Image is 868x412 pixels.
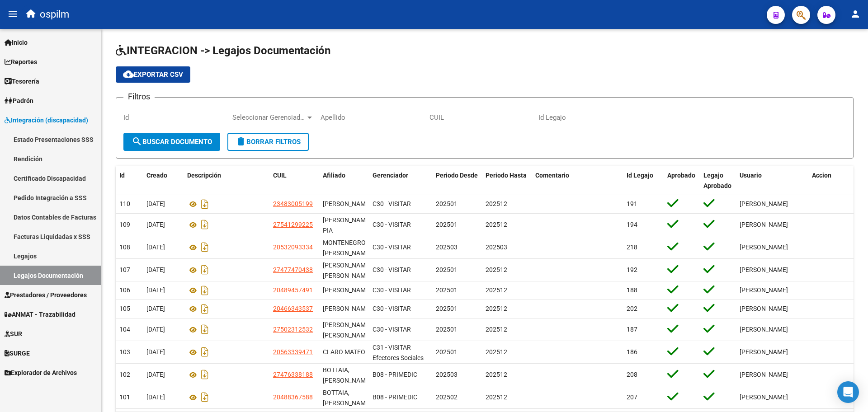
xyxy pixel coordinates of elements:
span: Buscar Documento [132,138,212,146]
span: [PERSON_NAME] [740,371,788,378]
span: 188 [627,286,637,294]
span: Id [119,172,125,179]
span: SURGE [5,348,30,358]
datatable-header-cell: Descripción [184,166,269,196]
button: Exportar CSV [116,66,190,83]
button: Borrar Filtros [227,133,309,151]
span: Usuario [740,172,762,179]
span: [DATE] [146,286,165,294]
span: 202512 [486,266,507,273]
span: C31 - VISITAR Efectores Sociales [373,344,424,361]
span: Comentario [535,172,569,179]
button: Buscar Documento [123,133,220,151]
span: 110 [119,200,130,207]
div: Open Intercom Messenger [837,381,859,403]
span: 186 [627,348,637,356]
span: 202501 [436,200,458,207]
i: Descargar documento [199,240,211,254]
datatable-header-cell: Legajo Aprobado [700,166,736,196]
span: MIRANDA DANIEL ALEXIS [323,305,371,312]
span: [DATE] [146,326,165,333]
span: C30 - VISITAR [373,200,411,207]
mat-icon: search [132,136,142,147]
span: 27477470438 [273,266,313,273]
span: Afiliado [323,172,345,179]
datatable-header-cell: Creado [143,166,184,196]
span: [PERSON_NAME] [740,286,788,294]
span: FADON, SUAREZ ROCIO MAGALI [323,321,373,339]
span: 202503 [486,243,507,251]
span: [DATE] [146,221,165,228]
span: 202512 [486,393,507,401]
span: C30 - VISITAR [373,286,411,294]
span: CUIL [273,172,287,179]
span: 108 [119,243,130,251]
span: Inicio [5,37,28,47]
datatable-header-cell: Periodo Desde [432,166,482,196]
span: C30 - VISITAR [373,243,411,251]
span: PEREZ, SANTIAGO TOMAS [323,200,371,207]
span: [PERSON_NAME] [740,200,788,207]
span: [DATE] [146,371,165,378]
span: 202502 [436,393,458,401]
i: Descargar documento [199,322,211,337]
span: 202501 [436,348,458,356]
span: 202512 [486,221,507,228]
span: 102 [119,371,130,378]
span: NAVONI LEZCANO LUANA PIA [323,216,371,234]
span: BOTTAIA, VILLALBA JOSEFINA [323,366,371,384]
span: Explorador de Archivos [5,368,77,378]
span: C30 - VISITAR [373,326,411,333]
span: 202501 [436,221,458,228]
datatable-header-cell: Gerenciador [369,166,432,196]
span: 202512 [486,286,507,294]
span: 27541299225 [273,221,313,228]
span: Creado [146,172,167,179]
span: Aprobado [667,172,695,179]
span: 202512 [486,348,507,356]
span: ospilm [40,5,69,24]
span: 218 [627,243,637,251]
datatable-header-cell: Usuario [736,166,808,196]
span: C30 - VISITAR [373,266,411,273]
datatable-header-cell: Afiliado [319,166,369,196]
span: [DATE] [146,243,165,251]
span: Tesorería [5,76,39,86]
span: 202501 [436,326,458,333]
span: 202512 [486,200,507,207]
span: 187 [627,326,637,333]
i: Descargar documento [199,217,211,232]
span: INTEGRACION -> Legajos Documentación [116,44,330,57]
span: Integración (discapacidad) [5,115,88,125]
mat-icon: delete [236,136,246,147]
span: 106 [119,286,130,294]
span: Accion [812,172,831,179]
span: Seleccionar Gerenciador [232,113,306,122]
span: 20532093334 [273,243,313,251]
datatable-header-cell: Comentario [532,166,623,196]
mat-icon: person [850,9,861,19]
span: [PERSON_NAME] [740,393,788,401]
span: 207 [627,393,637,401]
span: 202 [627,305,637,312]
span: 191 [627,200,637,207]
span: Exportar CSV [123,70,183,79]
span: [DATE] [146,266,165,273]
i: Descargar documento [199,262,211,277]
span: SUR [5,329,22,339]
span: [PERSON_NAME] [740,348,788,356]
span: Descripción [187,172,221,179]
mat-icon: cloud_download [123,69,134,80]
span: [PERSON_NAME] [740,305,788,312]
span: 202512 [486,326,507,333]
datatable-header-cell: Accion [808,166,854,196]
span: Periodo Hasta [486,172,527,179]
span: 103 [119,348,130,356]
span: B08 - PRIMEDIC [373,371,417,378]
datatable-header-cell: Id Legajo [623,166,664,196]
span: 208 [627,371,637,378]
span: ANMAT - Trazabilidad [5,309,75,319]
span: 202501 [436,305,458,312]
span: 27476338188 [273,371,313,378]
span: Id Legajo [627,172,653,179]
